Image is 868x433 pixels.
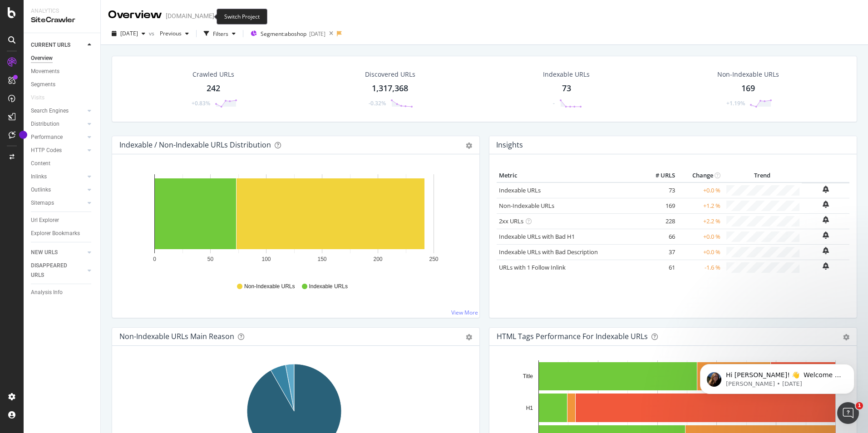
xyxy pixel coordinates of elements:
div: Overview [108,7,162,23]
div: Outlinks [31,185,51,195]
div: +1.19% [726,99,745,107]
a: Indexable URLs with Bad Description [499,248,598,256]
a: Content [31,159,94,168]
a: Analysis Info [31,288,94,297]
text: 50 [207,256,214,262]
h4: Insights [496,139,523,151]
th: # URLS [641,169,677,182]
div: Sitemaps [31,198,54,208]
div: Non-Indexable URLs [717,70,779,79]
text: 100 [261,256,271,262]
div: Visits [31,93,44,103]
td: 37 [641,244,677,260]
text: Title [523,373,533,379]
div: CURRENT URLS [31,40,70,50]
div: Segments [31,80,55,89]
a: HTTP Codes [31,146,85,155]
a: URLs with 1 Follow Inlink [499,263,566,271]
div: bell-plus [823,216,829,223]
a: Outlinks [31,185,85,195]
div: Tooltip anchor [19,131,27,139]
span: Indexable URLs [309,283,348,290]
a: Indexable URLs with Bad H1 [499,232,575,241]
iframe: Intercom live chat [837,402,859,424]
div: gear [466,334,472,340]
div: bell-plus [823,186,829,193]
a: DISAPPEARED URLS [31,261,85,280]
button: Filters [200,26,239,41]
div: NEW URLS [31,248,58,257]
div: Switch Project [217,9,267,25]
span: 2024 Nov. 11th [120,30,138,37]
div: Overview [31,54,53,63]
svg: A chart. [119,169,469,274]
div: - [553,99,555,107]
div: Movements [31,67,59,76]
button: [DATE] [108,26,149,41]
a: NEW URLS [31,248,85,257]
div: Indexable URLs [543,70,590,79]
div: Analysis Info [31,288,63,297]
div: HTML Tags Performance for Indexable URLs [497,332,648,341]
text: 0 [153,256,156,262]
div: 242 [207,83,220,94]
div: HTTP Codes [31,146,62,155]
div: SiteCrawler [31,15,93,25]
div: Distribution [31,119,59,129]
div: 1,317,368 [372,83,408,94]
a: 2xx URLs [499,217,523,225]
div: Indexable / Non-Indexable URLs Distribution [119,140,271,149]
div: +0.83% [192,99,210,107]
td: +0.0 % [677,244,723,260]
span: vs [149,30,156,37]
th: Trend [723,169,802,182]
span: 1 [856,402,863,409]
div: Explorer Bookmarks [31,229,80,238]
div: DISAPPEARED URLS [31,261,77,280]
span: Non-Indexable URLs [244,283,295,290]
div: Crawled URLs [192,70,234,79]
td: 228 [641,213,677,229]
div: 73 [562,83,571,94]
a: Non-Indexable URLs [499,202,554,210]
td: 66 [641,229,677,244]
text: H1 [526,405,533,411]
div: bell-plus [823,201,829,208]
td: +0.0 % [677,182,723,198]
div: [DOMAIN_NAME] [166,11,214,20]
div: bell-plus [823,262,829,270]
td: 61 [641,260,677,275]
td: -1.6 % [677,260,723,275]
th: Change [677,169,723,182]
a: Segments [31,80,94,89]
div: Non-Indexable URLs Main Reason [119,332,234,341]
iframe: Intercom notifications message [686,345,868,408]
span: Segment: aboshop [261,30,306,38]
span: Previous [156,30,182,37]
div: bell-plus [823,231,829,239]
div: Discovered URLs [365,70,415,79]
a: Performance [31,133,85,142]
th: Metric [497,169,641,182]
button: Previous [156,26,192,41]
text: 250 [429,256,438,262]
div: Performance [31,133,63,142]
a: Overview [31,54,94,63]
a: Sitemaps [31,198,85,208]
td: +1.2 % [677,198,723,213]
td: +2.2 % [677,213,723,229]
td: 73 [641,182,677,198]
a: Inlinks [31,172,85,182]
div: Search Engines [31,106,69,116]
a: Explorer Bookmarks [31,229,94,238]
a: Url Explorer [31,216,94,225]
a: Movements [31,67,94,76]
div: [DATE] [309,30,325,38]
div: -0.32% [369,99,386,107]
a: View More [451,309,478,316]
div: gear [466,143,472,149]
text: 200 [373,256,382,262]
